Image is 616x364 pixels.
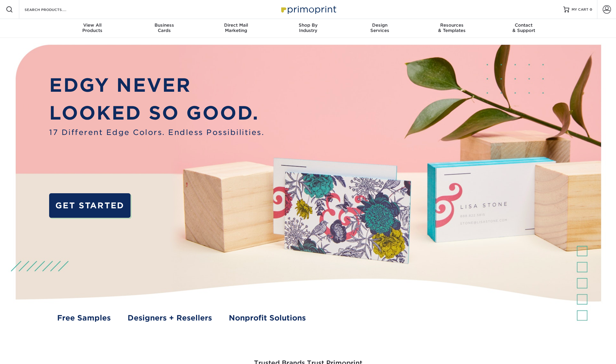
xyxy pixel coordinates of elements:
[488,22,560,28] span: Contact
[572,7,588,12] span: MY CART
[488,22,560,33] div: & Support
[488,19,560,38] a: Contact& Support
[49,193,130,218] a: GET STARTED
[57,22,128,33] div: Products
[49,99,264,127] p: LOOKED SO GOOD.
[57,19,128,38] a: View AllProducts
[416,22,488,28] span: Resources
[279,3,338,16] img: Primoprint
[128,22,200,28] span: Business
[344,19,416,38] a: DesignServices
[200,22,272,33] div: Marketing
[49,71,264,99] p: EDGY NEVER
[416,19,488,38] a: Resources& Templates
[590,7,592,12] span: 0
[200,19,272,38] a: Direct MailMarketing
[200,22,272,28] span: Direct Mail
[57,313,111,323] a: Free Samples
[57,22,128,28] span: View All
[416,22,488,33] div: & Templates
[344,22,416,33] div: Services
[272,19,344,38] a: Shop ByIndustry
[272,22,344,33] div: Industry
[344,22,416,28] span: Design
[272,22,344,28] span: Shop By
[128,313,212,323] a: Designers + Resellers
[229,313,306,323] a: Nonprofit Solutions
[49,127,264,138] span: 17 Different Edge Colors. Endless Possibilities.
[128,22,200,33] div: Cards
[24,6,82,13] input: SEARCH PRODUCTS.....
[128,19,200,38] a: BusinessCards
